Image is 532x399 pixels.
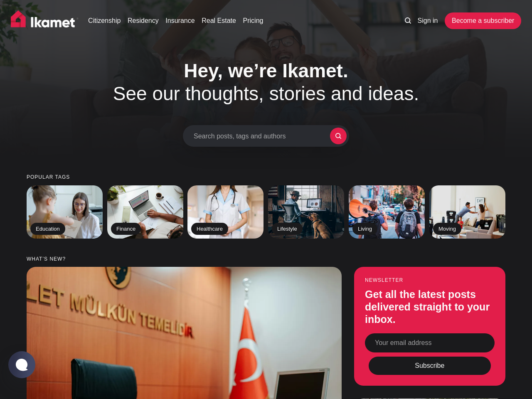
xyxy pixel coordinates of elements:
h3: Get all the latest posts delivered straight to your inbox. [365,288,495,326]
h2: Healthcare [191,222,228,235]
a: Sign in [418,16,438,26]
a: Education [27,185,103,239]
h2: Finance [111,222,141,235]
h2: Moving [433,222,461,235]
a: Pricing [243,16,264,26]
small: What’s new? [27,256,505,262]
h1: See our thoughts, stories and ideas. [89,59,443,105]
a: Insurance [165,16,195,26]
img: Ikamet home [11,10,79,31]
span: Search posts, tags and authors [194,132,330,140]
h2: Living [352,222,377,235]
a: Moving [429,185,505,239]
a: Citizenship [88,16,121,26]
input: Your email address [365,334,495,353]
h2: Education [30,222,65,235]
small: Newsletter [365,278,495,283]
a: Healthcare [187,185,264,239]
a: Finance [107,185,183,239]
small: Popular tags [27,175,505,180]
a: Living [349,185,425,239]
span: Hey, we’re Ikamet. [184,60,348,81]
a: Lifestyle [268,185,344,239]
h2: Lifestyle [272,222,303,235]
a: Real Estate [202,16,236,26]
a: Become a subscriber [445,12,521,29]
button: Subscribe [369,357,491,375]
a: Residency [128,16,159,26]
